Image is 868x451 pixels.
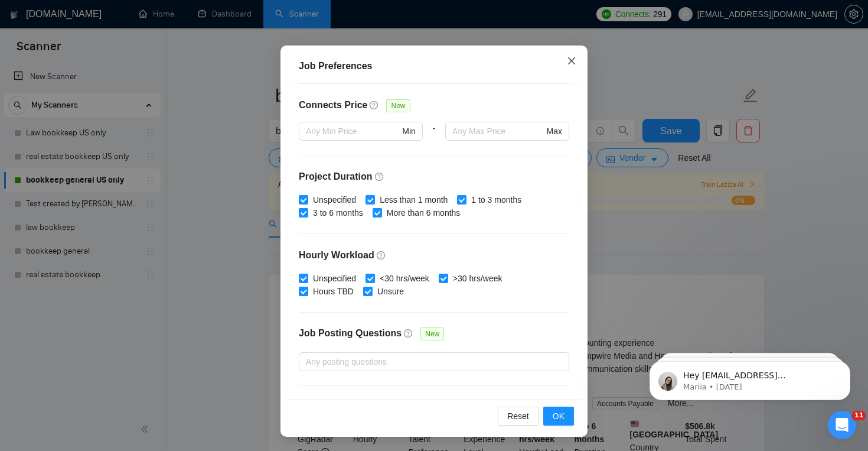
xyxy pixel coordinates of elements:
span: More than 6 months [382,206,465,219]
iframe: Intercom notifications message [632,336,868,419]
p: Message from Mariia, sent 1w ago [51,46,204,56]
input: Any Max Price [452,125,544,138]
button: Close [556,46,588,77]
div: Job Preferences [299,59,569,73]
span: Reset [507,410,529,423]
h4: Job Posting Questions [299,326,402,340]
span: <30 hrs/week [375,272,434,285]
span: Unspecified [308,272,361,285]
span: New [420,327,444,340]
h4: Project Duration [299,170,569,184]
div: - [423,122,445,155]
span: Hours TBD [308,285,358,298]
h4: Connects Price [299,98,367,112]
input: Any Min Price [306,125,400,138]
span: Unsure [373,285,409,298]
span: 3 to 6 months [308,206,368,219]
span: Min [402,125,416,138]
h4: Hourly Workload [299,248,569,262]
iframe: Intercom live chat [828,411,856,439]
span: Hey [EMAIL_ADDRESS][DOMAIN_NAME], Looks like your Upwork agency Resorsi ran out of connects. We r... [51,34,200,196]
button: OK [543,407,574,426]
span: New [386,99,410,112]
span: 11 [852,411,866,420]
span: question-circle [375,172,384,181]
span: OK [553,410,564,423]
span: close [567,56,576,66]
span: >30 hrs/week [448,272,507,285]
span: Less than 1 month [375,193,452,206]
span: Unspecified [308,193,361,206]
span: question-circle [404,329,413,338]
span: question-circle [370,100,379,110]
span: Max [547,125,562,138]
span: 1 to 3 months [466,193,526,206]
span: question-circle [377,251,386,260]
button: Reset [498,407,539,426]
